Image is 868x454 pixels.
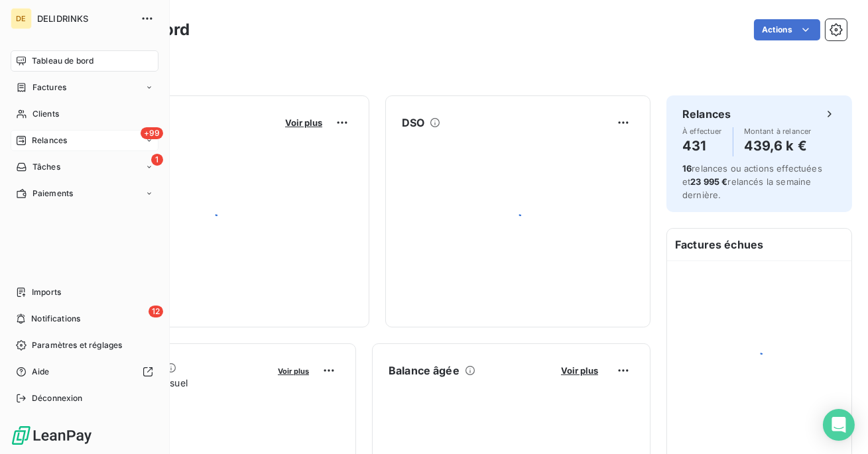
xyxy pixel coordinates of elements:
button: Voir plus [557,365,602,376]
a: Aide [11,361,158,382]
span: Déconnexion [32,392,83,404]
button: Actions [754,19,820,40]
span: Paramètres et réglages [32,339,122,351]
span: Paiements [32,188,73,199]
img: Logo LeanPay [11,425,93,446]
span: DELIDRINKS [37,13,133,24]
div: Open Intercom Messenger [823,409,855,441]
span: Aide [32,366,50,378]
span: Clients [32,108,59,120]
span: 12 [149,306,163,317]
h6: Relances [682,106,731,122]
span: Chiffre d'affaires mensuel [75,376,269,390]
span: Montant à relancer [744,127,812,135]
span: Notifications [31,313,80,325]
button: Voir plus [274,365,313,376]
span: +99 [141,127,163,139]
span: Tableau de bord [32,55,93,67]
h6: Factures échues [667,229,851,260]
span: 1 [151,154,163,166]
span: À effectuer [682,127,722,135]
h6: Balance âgée [389,363,460,378]
span: Imports [32,286,61,298]
span: Tâches [32,161,60,173]
span: Factures [32,82,66,93]
span: Voir plus [285,117,322,128]
button: Voir plus [281,117,326,129]
span: Voir plus [278,367,309,376]
h4: 431 [682,135,722,156]
span: Voir plus [561,365,598,376]
span: 23 995 € [690,176,727,187]
div: DE [11,8,32,29]
span: Relances [32,135,67,146]
span: 16 [682,163,692,174]
h4: 439,6 k € [744,135,812,156]
h6: DSO [402,115,424,131]
span: relances ou actions effectuées et relancés la semaine dernière. [682,163,822,200]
